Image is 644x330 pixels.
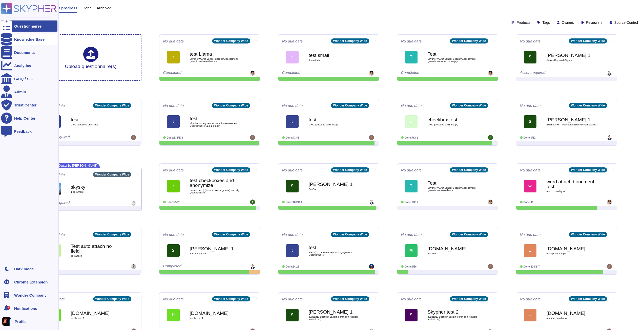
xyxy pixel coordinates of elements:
img: user [250,135,255,140]
span: PayPal [309,188,359,190]
div: w [524,180,536,192]
div: Wonder Company Wide [212,167,250,172]
img: user [607,200,612,205]
img: user [607,135,612,140]
span: Tags [542,21,550,24]
div: t [167,180,180,192]
img: user [369,264,374,269]
span: Reviewers [586,21,602,24]
div: Wonder Company Wide [212,103,250,108]
div: T [405,51,418,63]
div: Wonder Company Wide [450,296,488,301]
div: t [167,51,180,63]
span: Source Control [614,21,638,24]
b: checkbox test [428,117,478,122]
span: Done: 0/32 [524,136,536,139]
b: [DOMAIN_NAME] [71,311,121,316]
span: From Trust Center by [PERSON_NAME] [40,163,100,168]
div: Documents [14,51,35,54]
a: Chrome Extension [1,276,57,288]
b: skysky [71,185,121,189]
span: test hellios 1 [190,317,240,319]
div: Wonder Company Wide [331,232,369,237]
span: No due date [520,39,541,43]
a: Analytics [1,60,57,71]
div: Wonder Company Wide [450,167,488,172]
b: Test [428,181,478,185]
span: 1 document [71,191,121,193]
img: user [488,71,493,76]
div: Completed [163,71,225,76]
div: t [286,51,299,63]
span: Skypher VSAQ Vendor Security Assessment Questionnaire V2.0.2 empty [428,58,478,62]
div: Wonder Company Wide [331,296,369,301]
span: test upguard import [547,252,597,255]
span: Done: 135/136 [167,136,183,139]
div: Completed [163,264,225,269]
div: U [524,309,536,321]
span: No due date [163,39,184,43]
span: Products [516,21,530,24]
b: [PERSON_NAME] 1 [547,117,597,122]
b: [PERSON_NAME] 1 [309,310,359,314]
a: Trust Center [1,99,57,111]
span: Done: 214/247 [524,265,540,268]
div: Wonder Company Wide [569,296,607,301]
b: Test [428,52,478,56]
span: No due date [163,233,184,236]
div: Upload questionnaire(s) [65,47,117,69]
a: Questionnaires [1,20,57,32]
span: Done: 4/5 [524,201,534,204]
b: Test auto attach no field [71,244,121,253]
div: CAIQ / SIG [14,77,33,81]
img: user [369,135,374,140]
a: Knowledge Base [1,34,57,45]
span: Notifications [14,306,37,310]
a: Documents [1,47,57,58]
div: Wonder Company Wide [212,38,250,43]
span: Profile [15,320,27,323]
span: GRC questions audit test [71,123,121,126]
img: user [488,264,493,269]
img: user [369,71,374,76]
b: test Llama [190,52,240,56]
div: Action required [44,135,106,140]
a: Help Center [1,113,57,124]
div: Analytics [14,64,31,68]
span: test hellios 2 [71,317,121,319]
span: Archived [97,6,111,10]
div: Wonder Company Wide [331,103,369,108]
input: Search by keywords [20,18,266,27]
span: GRC questions audit test (1) [309,123,359,126]
span: In progress [57,6,77,10]
div: Wonder Company Wide [569,232,607,237]
div: Wonder Company Wide [212,232,250,237]
div: Wonder Company Wide [93,232,131,237]
img: user [131,264,136,269]
img: user [131,201,136,206]
span: [DATE] S1.4 Xome Vendor Engagement Questionnaire [309,251,359,256]
a: CAIQ / SIG [1,73,57,84]
div: t [167,115,180,128]
img: user [488,200,493,205]
img: user [369,200,374,205]
span: Analisi Keyword Skypher [547,59,597,61]
span: No due date [401,104,422,107]
span: No due date [401,297,422,301]
a: Admin [1,86,57,97]
img: user [250,264,255,269]
span: test ky3p [428,252,478,255]
span: Done: 100/103 [286,201,302,204]
b: [DOMAIN_NAME] [428,246,478,251]
span: Done: 25/26 [167,201,180,204]
div: Wonder Company Wide [331,167,369,172]
span: Done: 0/119 [405,201,418,204]
div: t [286,244,299,257]
div: S [524,115,536,128]
img: user [488,135,493,140]
span: Skypher VSAQ Vendor Security Assessment Questionnaire evidence [428,187,478,191]
span: upguard small new [547,317,597,319]
span: Wonder Company [14,293,47,297]
div: U [524,244,536,257]
div: T [405,180,418,192]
